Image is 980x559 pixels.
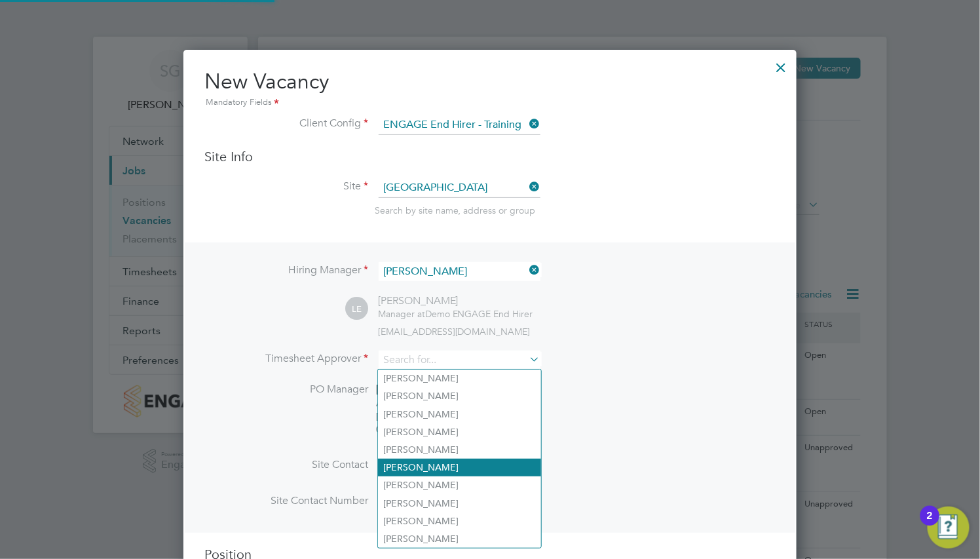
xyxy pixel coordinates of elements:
li: [PERSON_NAME] [378,370,541,387]
label: Site [204,180,368,193]
button: Open Resource Center, 2 new notifications [928,507,970,549]
label: Site Contact [204,458,368,472]
li: [PERSON_NAME] [378,476,541,494]
div: Mandatory Fields [204,96,776,110]
h2: New Vacancy [204,68,776,110]
span: Search by site name, address or group [375,204,536,216]
label: Client Config [204,117,368,130]
span: Manager at [378,308,425,320]
li: [PERSON_NAME] [378,512,541,530]
input: Search for... [379,178,540,198]
input: Search for... [379,351,540,370]
li: [PERSON_NAME] [378,495,541,512]
li: [PERSON_NAME] [378,530,541,548]
li: [PERSON_NAME] [378,441,541,459]
div: Demo ENGAGE End Hirer [378,308,533,320]
div: 2 [927,516,933,533]
label: Hiring Manager [204,263,368,277]
span: [EMAIL_ADDRESS][DOMAIN_NAME] [378,326,531,337]
li: [PERSON_NAME] [378,387,541,405]
label: Site Contact Number [204,494,368,508]
li: [PERSON_NAME] [378,459,541,476]
div: Administrator [376,396,529,410]
div: [EMAIL_ADDRESS][DOMAIN_NAME] [376,410,529,423]
span: [PERSON_NAME] [376,383,457,396]
li: [PERSON_NAME] [378,406,541,423]
label: PO Manager [204,383,368,396]
h3: Site Info [204,148,776,165]
div: 07100408743 [376,423,529,436]
input: Search for... [379,262,540,281]
input: Search for... [379,115,540,135]
div: [PERSON_NAME] [378,294,533,308]
span: LE [345,298,368,320]
label: Timesheet Approver [204,352,368,366]
li: [PERSON_NAME] [378,423,541,441]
